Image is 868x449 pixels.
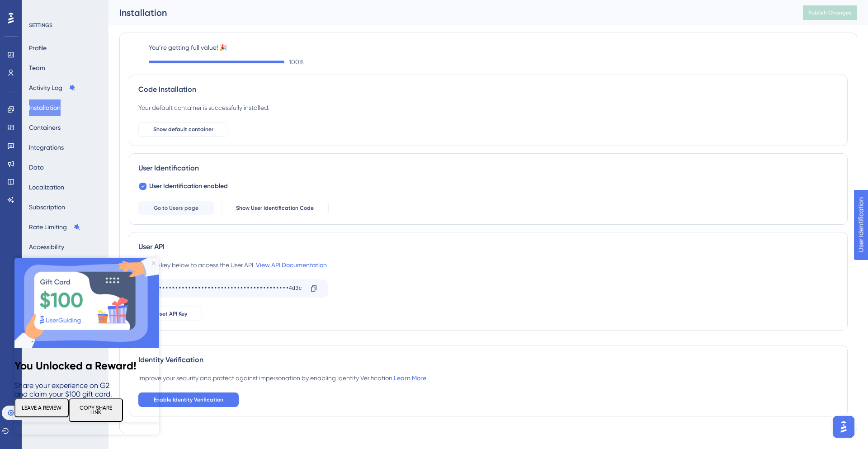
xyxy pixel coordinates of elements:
button: Integrations [29,139,64,156]
div: Identity Verification [138,354,838,365]
button: Activity Log [29,80,76,96]
div: SETTINGS [29,22,102,29]
span: User Identification [7,2,63,13]
span: Show default container [153,126,213,133]
div: Use the key below to access the User API. [138,260,327,270]
span: Show User Identification Code [236,204,314,212]
div: User Identification [138,163,838,174]
button: Profile [29,40,47,56]
span: Reset API Key [153,310,187,317]
span: Publish Changes [808,9,852,16]
button: Show default container [138,122,228,137]
span: Go to Users page [154,204,198,212]
button: Accessibility [29,239,64,255]
button: COPY SHARE LINK [54,141,108,164]
div: Your default container is successfully installed. [138,102,269,113]
button: Reset API Key [138,307,202,321]
div: User API [138,241,838,252]
button: Localization [29,179,64,195]
button: Data [29,159,44,175]
button: Rate Limiting [29,219,80,235]
div: ••••••••••••••••••••••••••••••••••••••••••••4d3c [146,281,303,296]
a: View API Documentation [256,261,327,269]
div: Improve your security and protect against impersonation by enabling Identity Verification. [138,373,426,383]
button: Enable Identity Verification [138,392,239,407]
div: Installation [119,6,780,19]
button: Publish Changes [803,5,857,20]
span: 100 % [289,57,304,67]
label: You’re getting full value! 🎉 [149,42,848,53]
button: Go to Users page [138,201,214,215]
span: Enable Identity Verification [154,396,223,403]
button: Team [29,60,45,76]
div: Close Preview [137,4,141,7]
span: User Identification enabled [149,181,228,192]
button: Show User Identification Code [221,201,329,215]
a: Learn More [394,374,426,382]
div: Code Installation [138,84,838,95]
button: Containers [29,119,61,136]
iframe: UserGuiding AI Assistant Launcher [830,413,857,440]
button: Subscription [29,199,65,215]
button: Installation [29,99,61,116]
